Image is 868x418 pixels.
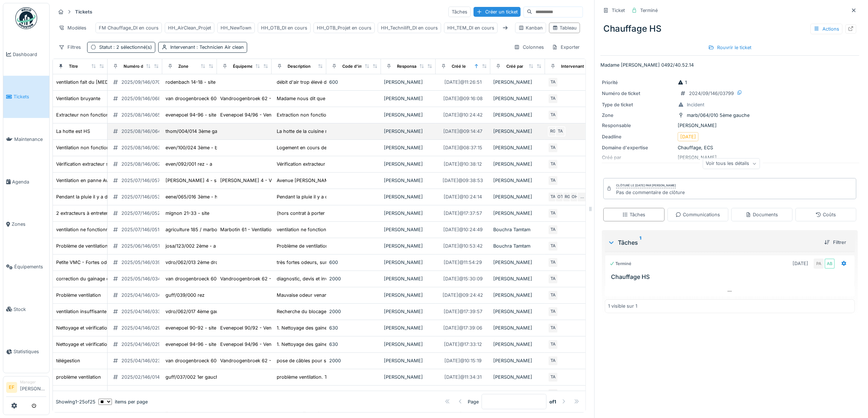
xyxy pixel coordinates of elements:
div: [PERSON_NAME] [493,79,542,86]
div: items per page [98,398,148,405]
div: 2 extracteurs à entretenir [56,210,112,217]
div: Mauvaise odeur venant de la chaufferie. [277,292,366,299]
div: 2025/04/146/02911 [121,324,164,331]
div: [PERSON_NAME] 4 - Ventilation collective (Extracteur) [220,177,341,184]
div: Créé par [506,63,523,70]
div: even/100/024 3ème - b [166,144,218,151]
div: Extracteur non fonctionnel [56,111,116,118]
div: Vérification extracteur salle de bain [56,161,134,167]
div: evenepoel 94-96 - site [166,111,216,118]
div: très fortes odeurs, surtout le matin, avant le ... [277,259,380,266]
div: Chauffage, ECS [602,144,858,151]
div: TA [548,208,558,218]
div: Incident [687,101,704,108]
div: HH_AirClean_Projet [168,24,211,31]
div: Responsable [397,63,423,70]
div: 2025/04/146/02349 [121,357,167,364]
div: Avenue [PERSON_NAME] 4/23 Madame [PERSON_NAME] EL A... [277,177,423,184]
div: RG [548,126,558,137]
div: Logement en cours de rénovation (accès clé CA):... [277,144,391,151]
div: [PERSON_NAME] [493,161,542,167]
div: Bouchra Tamtam [493,242,542,249]
div: [PERSON_NAME] [384,161,433,167]
div: [PERSON_NAME] [384,242,433,249]
div: 630 [329,324,378,331]
div: [PERSON_NAME] [493,357,542,364]
div: 2025/04/146/03446 [121,292,167,299]
span: Agenda [12,178,46,185]
div: TA [548,241,558,251]
div: HH_NewTown [221,24,252,31]
div: ventilation ne fonctionne pas - EL [PERSON_NAME]... [277,226,397,233]
div: Terminé [610,261,631,267]
span: : 2 sélectionné(s) [112,44,152,50]
div: TA [548,290,558,300]
div: Problème de ventilation - pénétration de mauvaises odeurs [56,242,187,249]
div: RG [563,192,573,202]
div: TA [548,94,558,104]
a: Dashboard [3,33,49,76]
div: [DATE] @ 12:06:33 [443,390,483,397]
div: [PERSON_NAME] [493,259,542,266]
div: Madame nous dit que la ventilation fait trop de... [277,95,385,102]
div: [PERSON_NAME] [384,144,433,151]
div: TA [548,307,558,317]
div: Kanban [518,24,543,31]
div: Clôturé le [DATE] par [PERSON_NAME] [616,183,676,188]
div: Domaine d'expertise [602,144,675,151]
div: TA [548,225,558,235]
div: [DATE] @ 09:14:47 [444,128,483,135]
div: Intervenant [561,63,584,70]
div: FM Chauffage_DI en cours [99,24,159,31]
div: Communications [676,211,720,218]
div: TA [548,143,558,153]
div: 2000 [329,357,378,364]
div: ventilation ne fonctionne pas [56,226,121,233]
div: Numéro de ticket [602,90,675,97]
div: Zone [178,63,188,70]
span: Zones [12,221,46,228]
div: problème ventilation [56,374,101,380]
div: TA [548,77,558,87]
strong: Tickets [72,8,95,15]
div: [PERSON_NAME] [384,79,433,86]
div: 2024/09/146/03799 [689,90,734,97]
div: Recherche du blocage empêchant les bons débits ... [277,308,393,315]
div: 2025/09/146/07099 [121,79,166,86]
div: Marbotin 61 - Ventilation collective [220,226,296,233]
div: [DATE] @ 17:39:57 [444,308,482,315]
div: Bouchra Tamtam [493,226,542,233]
div: [DATE] @ 10:24:49 [443,226,483,233]
div: AB [825,259,835,269]
div: Colonnes [511,42,547,52]
div: [DATE] @ 10:15:19 [444,357,482,364]
div: 2025/06/146/05115 [121,242,164,249]
div: rodenbach 14-18 - site [166,79,215,86]
div: [PERSON_NAME] [493,177,542,184]
div: TA [548,110,558,120]
div: ventilation insuffisante - condensation importante [56,308,167,315]
div: HH_TEM_DI en cours [447,24,494,31]
div: Statut [99,44,152,51]
div: ventilation fait du [MEDICAL_DATA] [56,79,135,86]
div: TA [548,389,558,399]
div: Zone [602,112,675,119]
div: OT [555,192,565,202]
div: 2025/05/146/03474 [121,275,166,282]
div: 2000 [329,275,378,282]
div: Evenepoel 94/96 - Ventilation collective [220,111,308,118]
div: [PERSON_NAME] [493,390,542,397]
div: Filtrer [821,237,849,247]
div: 2025/04/146/03365 [121,308,167,315]
div: 2025/08/146/06567 [121,111,166,118]
div: Extraction non fonctionnelle en sdb, WC et cuis... [277,111,388,118]
a: Maintenance [3,118,49,161]
div: [DATE] @ 17:39:06 [444,324,483,331]
div: [DATE] @ 10:53:42 [443,242,483,249]
div: [DATE] [793,260,808,267]
div: 630 [329,341,378,348]
div: Tâches [608,238,818,247]
div: Vandroogenbroek 62 - Ventilation collective (Double flux) [220,275,348,282]
div: Problème de ventilation - pénétration de mauvai... [277,242,387,249]
div: [PERSON_NAME] [384,308,433,315]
